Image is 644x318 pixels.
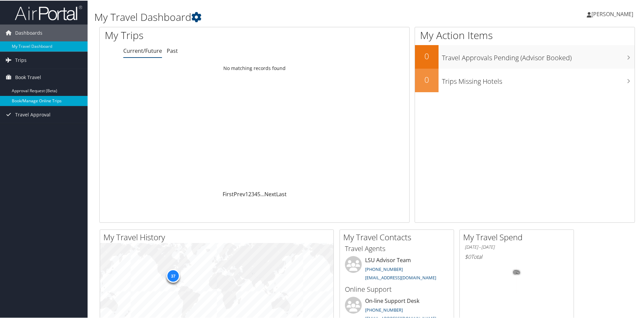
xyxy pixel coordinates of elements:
tspan: 0% [514,270,519,274]
div: 37 [166,269,180,282]
h2: My Travel Contacts [343,231,454,242]
a: Next [264,190,276,197]
a: 5 [257,190,260,197]
a: 0Travel Approvals Pending (Advisor Booked) [415,44,635,68]
span: Trips [15,51,27,68]
span: Travel Approval [15,106,51,122]
a: Prev [234,190,245,197]
h3: Travel Approvals Pending (Advisor Booked) [442,49,635,62]
span: Dashboards [15,24,42,41]
h2: 0 [415,73,439,85]
h2: My Travel History [103,231,333,242]
h2: My Travel Spend [463,231,574,242]
h3: Trips Missing Hotels [442,73,635,85]
img: airportal-logo.png [15,4,82,20]
a: 2 [248,190,251,197]
td: No matching records found [100,62,409,74]
h6: Total [465,252,569,260]
span: $0 [465,252,471,260]
span: Book Travel [15,68,41,85]
li: LSU Advisor Team [342,255,452,283]
h6: [DATE] - [DATE] [465,243,569,250]
h3: Online Support [345,284,449,293]
a: [PHONE_NUMBER] [365,266,403,272]
h3: Travel Agents [345,243,449,253]
a: [EMAIL_ADDRESS][DOMAIN_NAME] [365,274,436,280]
span: … [260,190,264,197]
a: [PERSON_NAME] [587,3,640,24]
a: Last [276,190,287,197]
a: [PHONE_NUMBER] [365,306,403,312]
a: 4 [254,190,257,197]
h2: 0 [415,50,439,61]
a: 1 [245,190,248,197]
h1: My Action Items [415,28,635,42]
h1: My Trips [105,28,275,42]
a: Current/Future [123,46,162,54]
a: 0Trips Missing Hotels [415,68,635,92]
span: [PERSON_NAME] [591,10,633,17]
a: 3 [251,190,254,197]
h1: My Travel Dashboard [94,9,458,24]
a: First [223,190,234,197]
a: Past [167,46,178,54]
